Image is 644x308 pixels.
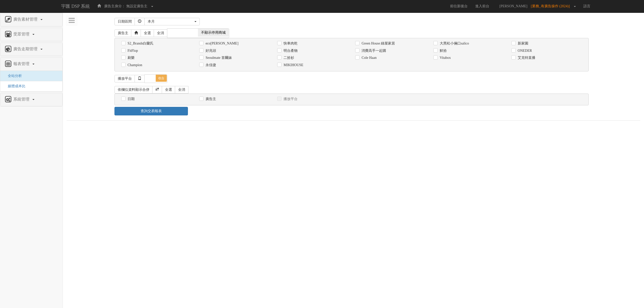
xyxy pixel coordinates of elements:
[438,48,447,53] label: 鮮拾
[4,96,59,104] a: 系統管理
[4,84,25,88] a: 媒體成本比
[198,29,229,37] span: 不顯示停用商城
[12,17,40,21] span: 廣告素材管理
[156,75,167,82] span: 收合
[360,55,376,60] label: Cole Haan
[204,97,216,102] label: 廣告主
[12,97,32,101] span: 系統管理
[175,86,188,94] a: 全消
[4,60,59,68] a: 報表管理
[126,97,135,102] label: 日期
[4,74,22,78] a: 全站分析
[282,63,303,68] label: MIKIHOUSE
[282,55,294,60] label: 二拾衫
[148,19,193,24] div: 本月
[141,29,154,37] a: 全選
[114,107,188,115] a: 查詢交易報表
[104,4,125,8] span: 廣告主身分：
[282,41,298,46] label: 快車肉乾
[126,41,153,46] label: S2_Brands白蘭氏
[531,4,572,8] span: [業務_有廣告操作 (2024)]
[154,29,167,37] a: 全消
[282,97,298,102] label: 播放平台
[438,55,451,60] label: Vitabox
[497,4,530,8] span: [PERSON_NAME]
[282,48,298,53] label: 明台產物
[126,63,142,68] label: Champion
[126,4,147,8] span: 無設定廣告主
[204,63,216,68] label: 永佳捷
[126,48,138,53] label: FitFlop
[204,48,216,53] label: 好兆頭
[516,55,535,60] label: 艾克特直播
[360,48,386,53] label: 消費高手一起購
[360,41,395,46] label: Green House 綠屋家居
[4,30,59,38] a: 受眾管理
[4,16,59,24] a: 廣告素材管理
[12,62,32,66] span: 報表管理
[204,41,238,46] label: eco[PERSON_NAME]
[12,47,40,51] span: 廣告走期管理
[516,48,532,53] label: ONEDER
[12,32,32,36] span: 受眾管理
[4,45,59,53] a: 廣告走期管理
[162,86,175,94] a: 全選
[516,41,528,46] label: 新家園
[438,41,469,46] label: 大黑松小倆口salico
[204,55,232,60] label: Seoulmate 首爾妹
[126,55,135,60] label: 刷樂
[144,18,200,25] button: 本月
